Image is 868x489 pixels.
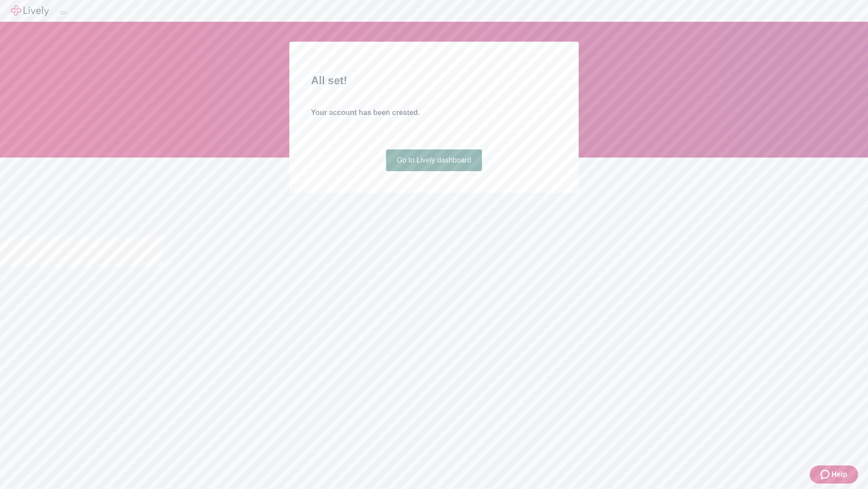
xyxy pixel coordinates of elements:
[311,72,557,89] h2: All set!
[821,469,831,480] svg: Zendesk support icon
[311,107,557,118] h4: Your account has been created.
[386,149,482,171] a: Go to Lively dashboard
[11,5,49,16] img: Lively
[810,465,858,484] button: Zendesk support iconHelp
[831,469,847,480] span: Help
[60,11,67,14] button: Log out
